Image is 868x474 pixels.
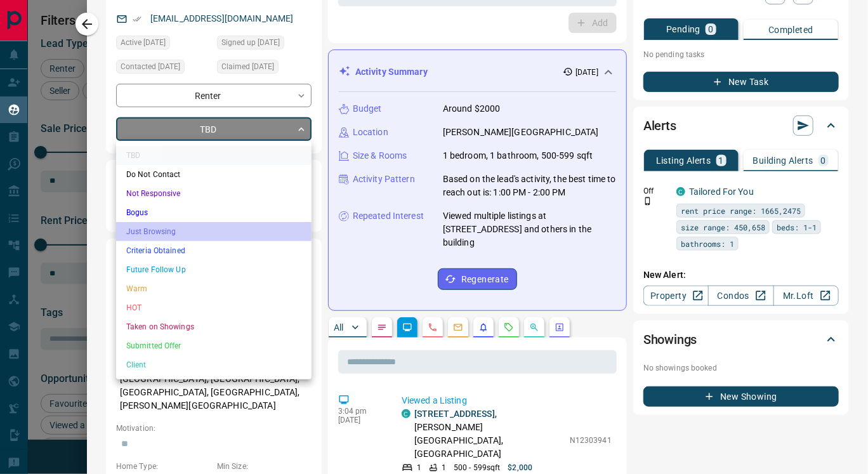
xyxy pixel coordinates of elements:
li: Taken on Showings [116,317,312,336]
li: Not Responsive [116,184,312,203]
li: Do Not Contact [116,165,312,184]
li: Warm [116,279,312,298]
li: Submitted Offer [116,336,312,355]
li: Criteria Obtained [116,241,312,260]
li: Client [116,355,312,374]
li: HOT [116,298,312,317]
li: Just Browsing [116,222,312,241]
li: Future Follow Up [116,260,312,279]
li: Bogus [116,203,312,222]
